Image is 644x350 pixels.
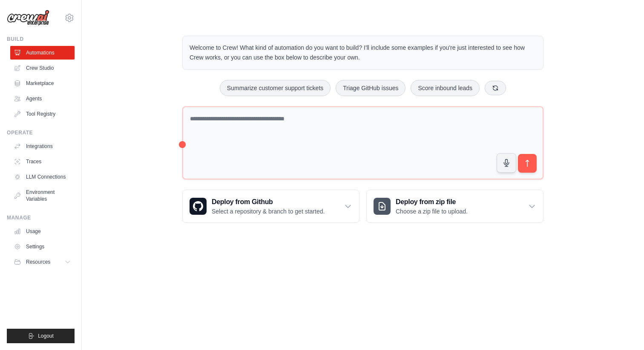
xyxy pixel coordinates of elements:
[10,77,75,90] a: Marketplace
[481,298,613,326] p: Describe the automation you want to build, select an example option, or use the microphone to spe...
[10,107,75,121] a: Tool Registry
[10,240,75,253] a: Settings
[481,283,613,295] h3: Create an automation
[10,46,75,60] a: Automations
[10,61,75,75] a: Crew Studio
[7,36,75,43] div: Build
[336,80,405,96] button: Triage GitHub issues
[10,139,75,153] a: Integrations
[10,155,75,168] a: Traces
[212,207,325,216] p: Select a repository & branch to get started.
[7,214,75,221] div: Manage
[488,274,505,280] span: Step 1
[10,185,75,206] a: Environment Variables
[38,333,54,339] span: Logout
[10,92,75,105] a: Agents
[7,10,49,26] img: Logo
[10,255,75,269] button: Resources
[10,225,75,238] a: Usage
[212,197,325,207] h3: Deploy from Github
[7,329,75,343] button: Logout
[190,43,536,63] p: Welcome to Crew! What kind of automation do you want to build? I'll include some examples if you'...
[7,129,75,136] div: Operate
[411,80,480,96] button: Score inbound leads
[618,272,624,279] button: Close walkthrough
[396,207,468,216] p: Choose a zip file to upload.
[396,197,468,207] h3: Deploy from zip file
[10,170,75,184] a: LLM Connections
[26,259,50,265] span: Resources
[220,80,331,96] button: Summarize customer support tickets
